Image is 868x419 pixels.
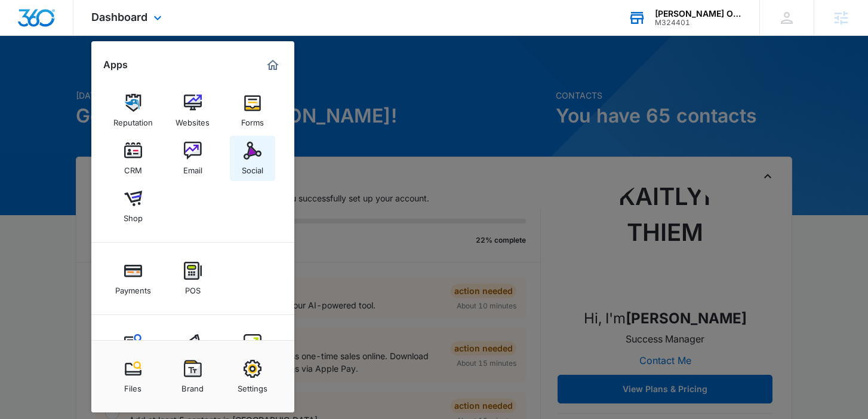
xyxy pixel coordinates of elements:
a: Files [110,354,156,399]
h2: Apps [103,59,128,71]
div: Email [183,160,202,175]
div: Shop [124,207,143,223]
a: Forms [230,88,275,133]
div: Social [242,160,263,175]
div: Brand [181,378,204,393]
div: Files [124,378,141,393]
div: CRM [124,160,142,175]
div: account id [655,19,742,27]
div: Payments [115,280,151,295]
span: Dashboard [91,11,147,23]
div: Forms [241,112,264,127]
div: POS [185,280,201,295]
a: POS [170,256,216,301]
a: Reputation [110,88,156,133]
a: Email [170,136,216,181]
a: Social [230,136,275,181]
a: Content [110,328,156,374]
a: Shop [110,183,156,229]
a: Settings [230,354,275,399]
div: Settings [238,378,267,393]
a: Websites [170,88,216,133]
a: Intelligence [230,328,275,374]
div: account name [655,9,742,19]
a: Brand [170,354,216,399]
div: Reputation [113,112,153,127]
a: Payments [110,256,156,301]
a: Marketing 360® Dashboard [263,56,282,75]
div: Websites [176,112,210,127]
a: CRM [110,136,156,181]
a: Ads [170,328,216,374]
